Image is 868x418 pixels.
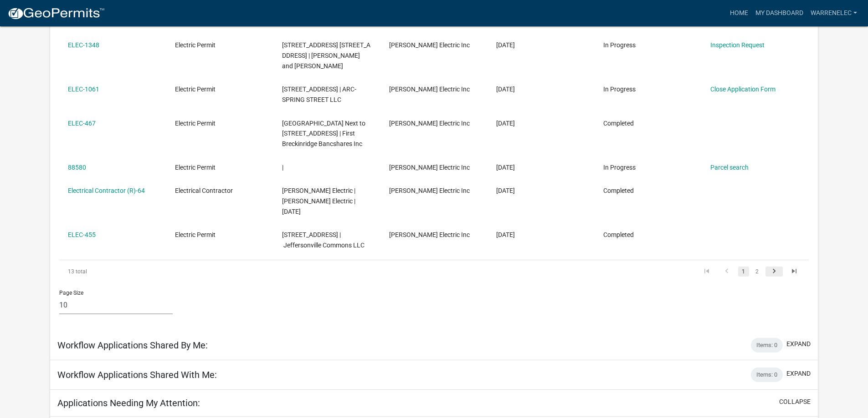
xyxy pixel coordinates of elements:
[786,339,811,349] button: expand
[175,164,216,171] span: Electric Permit
[282,164,283,171] span: |
[282,120,365,148] span: EAST 10TH STREET Next to 3511 E 10th Street | First Breckinridge Bancshares Inc
[389,187,470,194] span: Warren Electric Inc
[496,231,515,238] span: 01/18/2023
[68,231,96,238] a: ELEC-455
[175,187,233,194] span: Electrical Contractor
[738,267,749,277] a: 1
[389,164,470,171] span: Warren Electric Inc
[282,187,355,215] span: Warren Electric | Warren Electric | 12/31/2023
[68,164,86,171] a: 88580
[807,5,861,22] a: warrenelec
[786,369,811,378] button: expand
[175,120,216,127] span: Electric Permit
[496,187,515,194] span: 01/18/2023
[752,5,807,22] a: My Dashboard
[175,41,216,49] span: Electric Permit
[603,187,634,194] span: Completed
[751,368,783,382] div: Items: 0
[698,267,715,277] a: go to first page
[68,86,99,93] a: ELEC-1061
[710,164,749,171] a: Parcel search
[59,260,207,283] div: 13 total
[57,340,208,351] h5: Workflow Applications Shared By Me:
[718,267,735,277] a: go to previous page
[68,120,96,127] a: ELEC-467
[389,41,470,49] span: Warren Electric Inc
[282,86,356,103] span: 228 SPRING STREET 228 Spring St., Suite 106 | ARC-SPRING STREET LLC
[603,164,636,171] span: In Progress
[389,120,470,127] span: Warren Electric Inc
[603,231,634,238] span: Completed
[603,41,636,49] span: In Progress
[710,41,765,49] a: Inspection Request
[737,264,750,279] li: page 1
[496,41,515,49] span: 02/19/2024
[68,187,145,194] a: Electrical Contractor (R)-64
[786,267,803,277] a: go to last page
[726,5,752,22] a: Home
[389,231,470,238] span: Warren Electric Inc
[175,86,216,93] span: Electric Permit
[389,86,470,93] span: Warren Electric Inc
[752,267,763,277] a: 2
[57,398,200,408] h5: Applications Needing My Attention:
[496,164,515,171] span: 01/20/2023
[496,86,515,93] span: 10/03/2023
[57,369,217,380] h5: Workflow Applications Shared With Me:
[175,231,216,238] span: Electric Permit
[603,86,636,93] span: In Progress
[765,267,783,277] a: go to next page
[603,120,634,127] span: Completed
[282,231,365,249] span: 4011 EAST HIGHWAY 62 4011 E. Tenth Street | Jeffersonville Commons LLC
[710,86,776,93] a: Close Application Form
[750,264,764,279] li: page 2
[68,41,99,49] a: ELEC-1348
[496,120,515,127] span: 01/23/2023
[779,397,811,407] button: collapse
[282,41,370,70] span: 111 PAWNEE DRIVE 111 Pawnee Drive | Applegate Dylan R and Madill Jessica R
[751,338,783,353] div: Items: 0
